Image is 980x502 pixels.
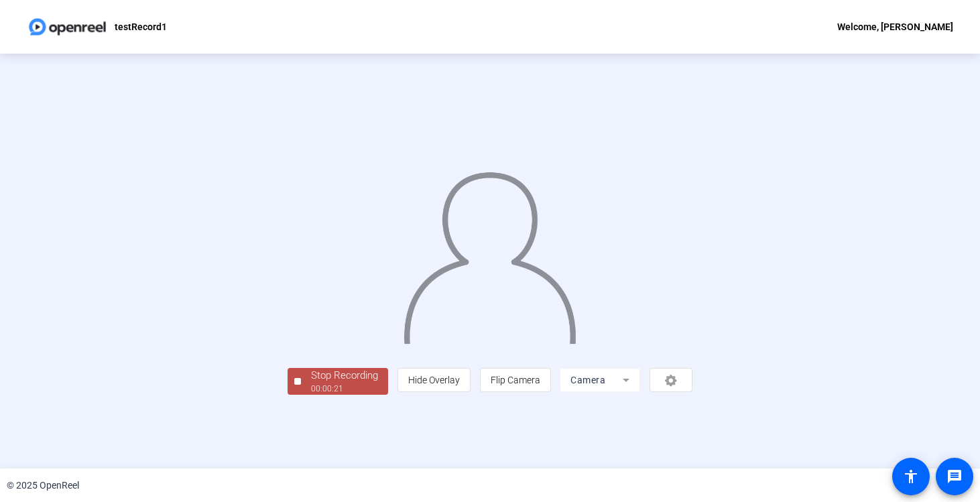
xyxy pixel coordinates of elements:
span: Hide Overlay [408,375,460,385]
div: Stop Recording [311,368,378,383]
img: OpenReel logo [27,13,108,40]
button: Flip Camera [480,368,551,392]
button: Hide Overlay [397,368,471,392]
div: © 2025 OpenReel [7,479,79,493]
span: Flip Camera [491,375,540,385]
img: overlay [402,162,577,344]
div: Welcome, [PERSON_NAME] [837,19,953,35]
div: 00:00:21 [311,383,378,395]
mat-icon: accessibility [903,468,919,485]
button: Stop Recording00:00:21 [288,368,388,395]
p: testRecord1 [115,19,167,35]
mat-icon: message [946,468,963,485]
